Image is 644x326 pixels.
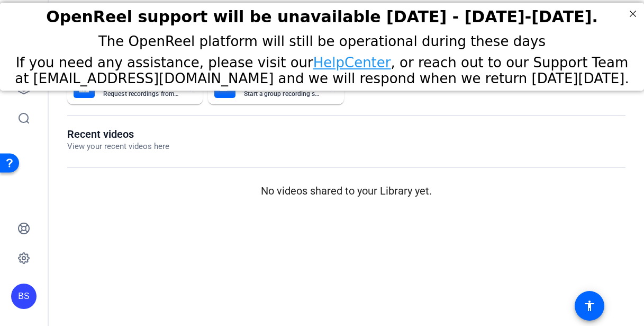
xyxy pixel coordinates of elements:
mat-icon: accessibility [583,299,596,312]
mat-card-subtitle: Start a group recording session [244,91,320,97]
span: If you need any assistance, please visit our , or reach out to our Support Team at [EMAIL_ADDRESS... [15,52,629,84]
h1: Recent videos [67,128,169,140]
span: The OpenReel platform will still be operational during these days [98,31,546,47]
div: BS [11,284,37,309]
a: HelpCenter [313,52,391,68]
div: Close Step [626,4,640,18]
mat-card-subtitle: Request recordings from anyone, anywhere [103,91,179,97]
p: No videos shared to your Library yet. [67,183,625,199]
h2: OpenReel support will be unavailable Thursday - Friday, October 16th-17th. [13,5,631,23]
p: View your recent videos here [67,140,169,153]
